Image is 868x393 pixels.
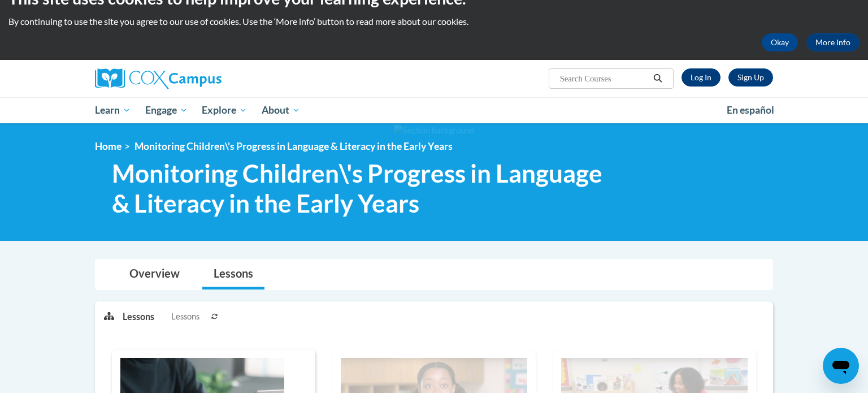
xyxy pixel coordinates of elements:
span: Engage [145,103,188,117]
span: Monitoring Children\'s Progress in Language & Literacy in the Early Years [134,140,453,152]
span: Explore [202,103,247,117]
iframe: Button to launch messaging window [823,348,859,384]
a: Overview [118,260,191,290]
img: Cox Campus [95,68,222,89]
span: About [262,103,300,117]
a: Engage [138,97,195,123]
a: Home [95,140,121,152]
input: Search Courses [559,72,649,85]
a: About [254,97,307,123]
p: By continuing to use the site you agree to our use of cookies. Use the ‘More info’ button to read... [8,15,860,28]
a: En español [719,98,782,122]
span: Monitoring Children\'s Progress in Language & Literacy in the Early Years [112,158,617,218]
div: Main menu [78,97,790,123]
a: Cox Campus [95,68,310,89]
img: Section background [394,124,474,137]
button: Okay [762,33,798,51]
a: Explore [194,97,254,123]
a: More Info [806,33,860,51]
button: Search [649,72,666,85]
span: Learn [95,103,131,117]
a: Lessons [202,260,264,290]
a: Learn [88,97,138,123]
span: En español [727,104,774,116]
a: Log In [682,68,721,87]
a: Register [728,68,773,87]
p: Lessons [123,310,154,323]
span: Lessons [171,310,199,323]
